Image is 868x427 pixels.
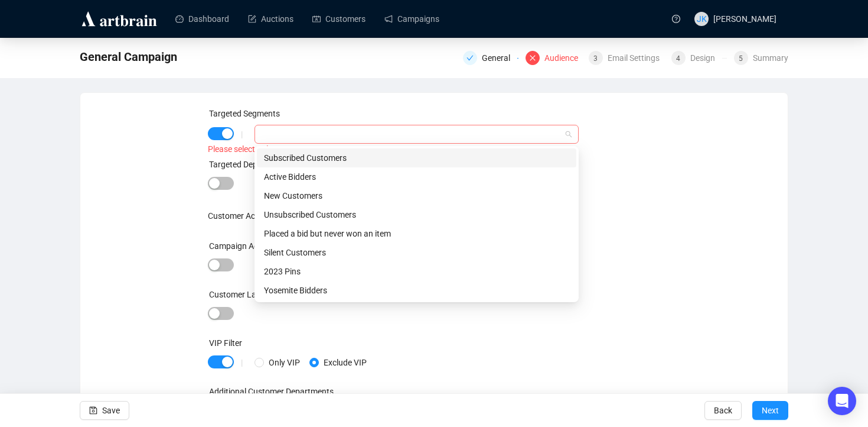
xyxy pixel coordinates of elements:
span: [PERSON_NAME] [713,14,776,24]
span: check [466,54,474,62]
div: 3Email Settings [589,51,664,65]
div: Audience [526,51,581,65]
div: Silent Customers [264,246,569,259]
div: New Customers [264,189,569,202]
button: Back [704,401,742,420]
span: JK [697,12,707,25]
button: Save [80,401,129,420]
label: Targeted Segments [209,109,280,118]
div: New Customers [257,186,576,205]
span: Exclude VIP [319,356,371,369]
div: Subscribed Customers [264,151,569,164]
span: 5 [739,54,743,63]
div: 4Design [671,51,727,65]
div: Silent Customers [257,243,576,262]
div: General [482,51,517,65]
div: Active Bidders [257,167,576,186]
label: Customer Labels Filter [209,290,291,299]
div: Open Intercom Messenger [828,387,856,415]
div: Active Bidders [264,170,569,183]
span: Next [762,394,779,427]
div: 5Summary [734,51,788,65]
span: General Campaign [80,47,177,66]
label: Customer Activity Filter [208,206,301,225]
div: Yosemite Bidders [264,284,569,297]
span: save [89,406,97,415]
div: Placed a bid but never won an item [257,224,576,243]
div: | [241,358,243,367]
div: Subscribed Customers [257,148,576,167]
span: close [529,54,536,62]
span: Save [102,394,120,427]
div: General [463,51,518,65]
div: Summary [753,51,788,65]
span: Only VIP [264,356,305,369]
div: Unsubscribed Customers [264,208,569,221]
div: Audience [544,51,585,65]
div: Email Settings [608,51,667,65]
span: Back [714,394,732,427]
label: VIP Filter [209,338,242,348]
div: 2023 Pins [264,265,569,278]
div: | [241,130,243,139]
div: Please select at least one segment [208,143,661,156]
label: Targeted Departments and Categories [209,160,348,169]
div: 2023 Pins [257,262,576,281]
a: Customers [312,4,366,34]
span: question-circle [672,15,680,23]
a: Campaigns [384,4,439,34]
div: Design [690,51,722,65]
div: Unsubscribed Customers [257,205,576,224]
span: 4 [676,54,680,63]
label: Campaign Activity Filter [209,241,296,251]
div: Placed a bid but never won an item [264,227,569,240]
button: Next [752,401,788,420]
a: Dashboard [175,4,229,34]
div: Yosemite Bidders [257,281,576,300]
img: logo [80,9,159,28]
span: 3 [593,54,598,63]
a: Auctions [248,4,293,34]
label: Additional Customer Departments [209,387,334,396]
